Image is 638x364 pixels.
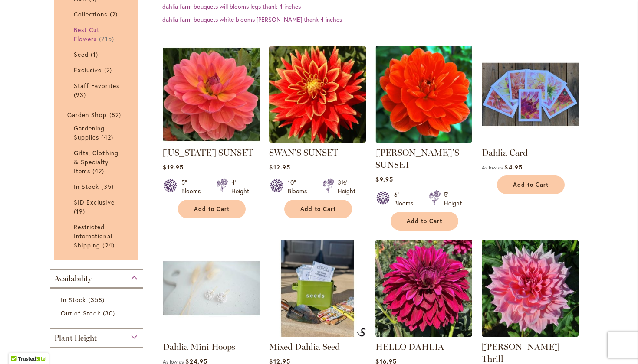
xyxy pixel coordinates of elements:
span: Out of Stock [61,309,101,317]
a: Best Cut Flowers [74,25,121,43]
a: Dahlia Card [482,147,528,158]
a: dahlia farm bouquets will blooms legs thank 4 inches [162,2,301,10]
span: Staff Favorites [74,81,119,90]
a: Swan's Sunset [269,136,366,144]
img: Group shot of Dahlia Cards [482,46,579,143]
a: Gifts, Clothing &amp; Specialty Items [74,148,121,175]
a: Gardening Supplies [74,123,121,142]
a: SID Exclusive [74,198,121,216]
a: HELLO DAHLIA [375,341,444,352]
span: Plant Height [54,333,97,343]
button: Add to Cart [178,200,246,218]
div: 5' Height [444,190,462,208]
iframe: Launch Accessibility Center [7,333,31,357]
img: PATRICIA ANN'S SUNSET [375,46,472,143]
span: Availability [54,274,92,283]
span: Add to Cart [300,205,336,213]
a: Dahlia Mini Hoops [163,341,235,352]
a: Mixed Dahlia Seed [269,341,340,352]
img: Swan's Sunset [269,46,366,143]
a: dahlia farm bouquets white blooms [PERSON_NAME] thank 4 inches [162,15,342,23]
span: 19 [74,207,87,216]
a: Seed [74,50,121,59]
span: 35 [101,182,115,191]
span: Gardening Supplies [74,124,105,141]
img: Mixed Dahlia Seed [356,328,366,337]
a: Group shot of Dahlia Cards [482,136,579,144]
a: Exclusive [74,65,121,75]
span: In Stock [74,182,99,191]
a: PATRICIA ANN'S SUNSET [375,136,472,144]
span: $9.95 [375,175,393,183]
span: Seed [74,50,89,58]
a: [PERSON_NAME] Thrill [482,341,559,364]
span: $4.95 [504,163,522,171]
span: 42 [92,166,106,175]
span: 93 [74,90,88,99]
span: 2 [104,65,114,75]
a: [PERSON_NAME]'S SUNSET [375,147,459,170]
span: Add to Cart [407,218,442,225]
span: As low as [482,164,503,171]
span: 24 [102,240,116,250]
a: Out of Stock 30 [61,309,134,318]
a: In Stock [74,182,121,191]
span: 215 [99,34,116,43]
a: Garden Shop [67,110,128,119]
button: Add to Cart [391,212,458,231]
span: 42 [101,133,115,142]
a: Hello Dahlia [375,330,472,338]
a: In Stock 358 [61,295,134,304]
span: Best Cut Flowers [74,26,99,43]
a: [US_STATE] SUNSET [163,147,253,158]
span: Add to Cart [194,205,230,213]
a: Collections [74,10,121,19]
a: Restricted International Shipping [74,222,121,250]
a: SWAN'S SUNSET [269,147,338,158]
div: 4' Height [231,178,249,195]
button: Add to Cart [497,175,565,194]
span: Garden Shop [67,110,107,119]
span: 1 [91,50,100,59]
span: Add to Cart [513,181,549,188]
span: $19.95 [163,163,183,171]
a: Mixed Dahlia Seed Mixed Dahlia Seed [269,330,366,338]
img: Hello Dahlia [375,240,472,337]
span: In Stock [61,296,86,304]
span: 2 [110,10,120,19]
a: Dahlia Mini Hoops [163,330,260,338]
a: Staff Favorites [74,81,121,99]
img: Dahlia Mini Hoops [163,240,260,337]
a: OREGON SUNSET [163,136,260,144]
button: Add to Cart [284,200,352,218]
span: SID Exclusive [74,198,115,206]
div: 3½' Height [338,178,355,195]
img: Otto's Thrill [482,240,579,337]
span: 30 [103,309,117,318]
span: Gifts, Clothing & Specialty Items [74,149,118,175]
span: 82 [109,110,123,119]
span: Collections [74,10,108,18]
span: $12.95 [269,163,290,171]
img: OREGON SUNSET [163,46,260,143]
span: Exclusive [74,66,102,74]
span: Restricted International Shipping [74,223,112,249]
div: 10" Blooms [288,178,312,195]
img: Mixed Dahlia Seed [269,240,366,337]
span: 358 [88,295,106,304]
div: 6" Blooms [394,190,418,208]
a: Otto's Thrill [482,330,579,338]
div: 5" Blooms [181,178,206,195]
